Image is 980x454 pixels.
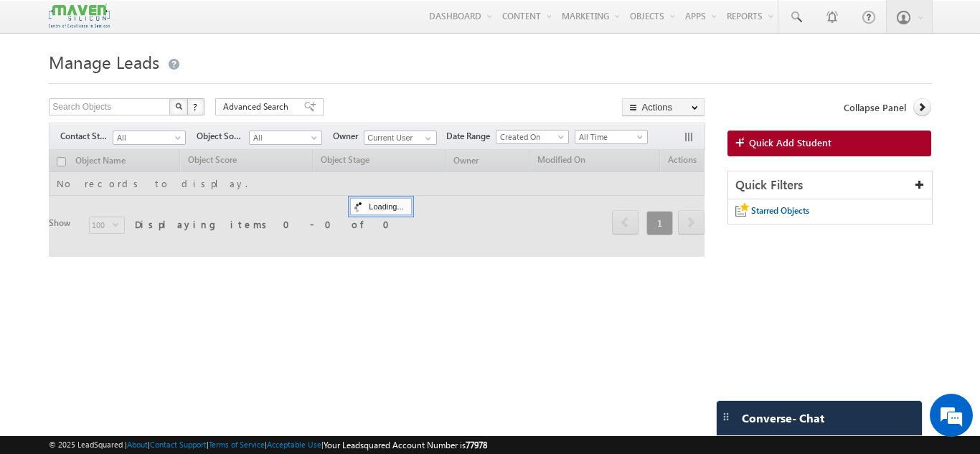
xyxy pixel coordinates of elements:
img: carter-drag [720,411,732,422]
span: Owner [333,130,364,143]
a: About [127,440,148,449]
span: All [113,131,182,144]
span: Object Source [197,130,249,143]
span: Quick Add Student [749,136,831,149]
span: Contact Stage [60,130,113,143]
span: Created On [496,131,565,143]
span: Collapse Panel [844,101,906,114]
a: Terms of Service [209,440,265,449]
a: Acceptable Use [267,440,321,449]
a: All [113,131,186,145]
span: Converse - Chat [742,412,824,425]
span: ? [193,100,199,113]
button: ? [187,98,204,115]
a: Show All Items [418,131,435,146]
div: Loading... [350,198,411,215]
img: Custom Logo [49,4,109,29]
a: All Time [575,130,648,144]
span: Manage Leads [49,50,159,73]
a: All [249,131,322,145]
a: Contact Support [150,440,207,449]
span: All Time [575,131,644,143]
span: Your Leadsquared Account Number is [324,440,487,450]
span: © 2025 LeadSquared | | | | | [49,438,487,452]
span: 77978 [466,440,487,450]
a: Created On [496,130,569,144]
span: Date Range [446,130,496,143]
span: Advanced Search [223,100,293,113]
div: Quick Filters [728,171,932,199]
img: Search [175,103,182,110]
span: Starred Objects [751,205,809,216]
a: Quick Add Student [727,131,931,156]
button: Actions [622,98,705,116]
span: All [250,131,318,144]
input: Type to Search [364,131,437,145]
